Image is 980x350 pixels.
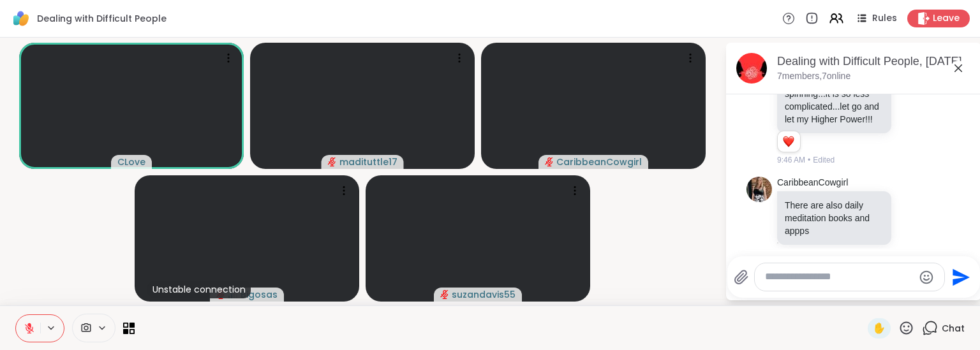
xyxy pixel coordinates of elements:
span: Leave [933,12,960,25]
span: ✋ [873,321,886,336]
span: • [808,154,810,166]
button: Emoji picker [919,270,934,285]
a: CaribbeanCowgirl [777,177,848,189]
img: ShareWell Logomark [10,8,32,29]
div: Reaction list [778,131,800,152]
span: 9:47 AM [777,248,805,259]
span: 9:46 AM [777,154,805,166]
span: Chat [942,322,965,335]
span: audio-muted [328,157,337,166]
span: CaribbeanCowgirl [556,156,642,168]
button: Reactions: love [782,136,795,147]
img: https://sharewell-space-live.sfo3.digitaloceanspaces.com/user-generated/1720b05a-e520-4a80-b067-a... [746,177,772,202]
div: Dealing with Difficult People, [DATE] [777,54,971,69]
span: audio-muted [440,290,449,299]
span: Rules [872,12,897,25]
div: Unstable connection [147,281,251,298]
span: Bigosas [241,288,278,301]
span: Edited [813,154,835,166]
span: suzandavis55 [452,288,516,301]
img: Dealing with Difficult People, Sep 15 [736,53,767,84]
span: CLove [117,156,145,168]
p: There are also daily meditation books and appps [785,199,884,237]
span: madituttle17 [339,156,397,168]
span: audio-muted [545,157,554,166]
button: Send [945,263,974,291]
p: 7 members, 7 online [777,70,850,83]
textarea: Type your message [765,270,914,284]
span: Dealing with Difficult People [37,12,167,25]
